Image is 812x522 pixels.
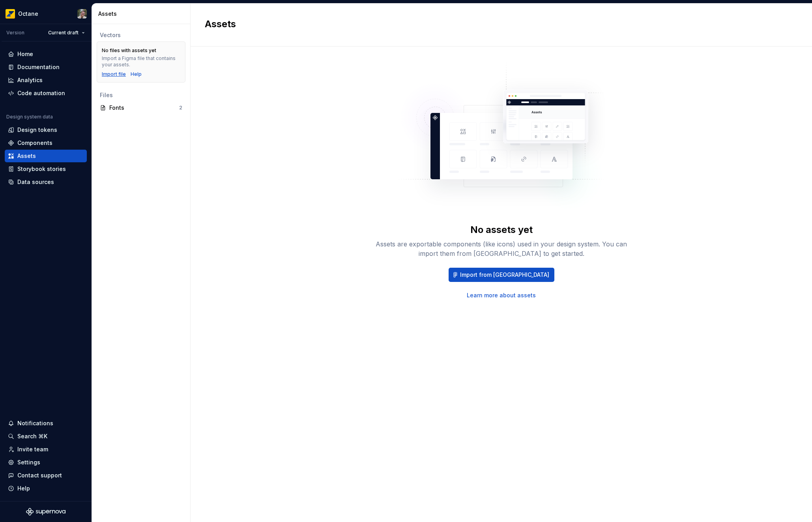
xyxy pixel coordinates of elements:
button: Import file [102,71,126,77]
span: Current draft [48,30,79,36]
button: Import from [GEOGRAPHIC_DATA] [449,268,554,282]
span: Import from [GEOGRAPHIC_DATA] [460,271,549,279]
button: Notifications [5,417,87,430]
div: Invite team [17,445,48,453]
div: Design system data [6,114,53,120]
a: Data sources [5,176,87,188]
div: Assets [98,10,187,18]
a: Home [5,48,87,60]
div: Code automation [17,89,65,97]
a: Assets [5,150,87,162]
a: Help [131,71,142,77]
svg: Supernova Logo [26,508,65,516]
div: Notifications [17,419,53,427]
a: Design tokens [5,124,87,136]
div: Settings [17,458,40,466]
div: Search ⌘K [17,432,47,440]
div: Assets are exportable components (like icons) used in your design system. You can import them fro... [375,239,628,258]
div: Help [17,484,30,492]
a: Storybook stories [5,163,87,175]
div: Fonts [109,104,179,112]
div: Home [17,50,33,58]
div: Data sources [17,178,54,186]
a: Fonts2 [97,101,185,114]
div: Vectors [100,31,182,39]
button: Help [5,482,87,495]
img: e8093afa-4b23-4413-bf51-00cde92dbd3f.png [6,9,15,19]
a: Components [5,137,87,149]
div: Version [6,30,24,36]
div: Contact support [17,471,62,479]
a: Documentation [5,61,87,73]
a: Learn more about assets [467,291,536,299]
div: Documentation [17,63,60,71]
div: Octane [18,10,38,18]
a: Invite team [5,443,87,456]
div: Files [100,91,182,99]
a: Analytics [5,74,87,86]
div: 2 [179,105,182,111]
div: Analytics [17,76,43,84]
div: Import a Figma file that contains your assets. [102,55,180,68]
button: Current draft [45,27,88,38]
div: Storybook stories [17,165,66,173]
div: No files with assets yet [102,47,156,54]
img: Tiago Almeida [77,9,87,19]
a: Settings [5,456,87,469]
h2: Assets [205,18,788,30]
button: Search ⌘K [5,430,87,443]
div: Assets [17,152,36,160]
button: OctaneTiago Almeida [2,5,90,22]
div: Components [17,139,52,147]
a: Code automation [5,87,87,100]
div: No assets yet [470,223,533,236]
div: Design tokens [17,126,57,134]
button: Contact support [5,469,87,482]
